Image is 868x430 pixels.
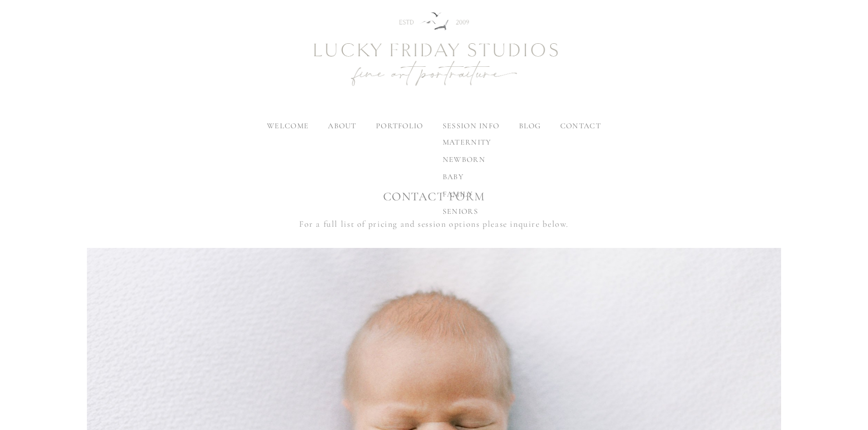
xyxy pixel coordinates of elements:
p: For a full list of pricing and session options please inquire below. [87,216,781,232]
a: seniors [435,203,499,220]
a: newborn [435,151,499,168]
h1: CONTACT FORM [87,188,781,205]
label: session info [443,121,499,131]
span: maternity [443,137,492,147]
span: newborn [443,155,485,164]
label: portfolio [376,121,423,131]
a: maternity [435,134,499,151]
span: baby [443,172,464,182]
a: family [435,185,499,203]
a: welcome [267,121,309,131]
a: baby [435,168,499,185]
a: contact [560,121,601,131]
span: family [443,189,473,199]
label: about [328,121,356,131]
a: blog [519,121,541,131]
span: seniors [443,207,478,216]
